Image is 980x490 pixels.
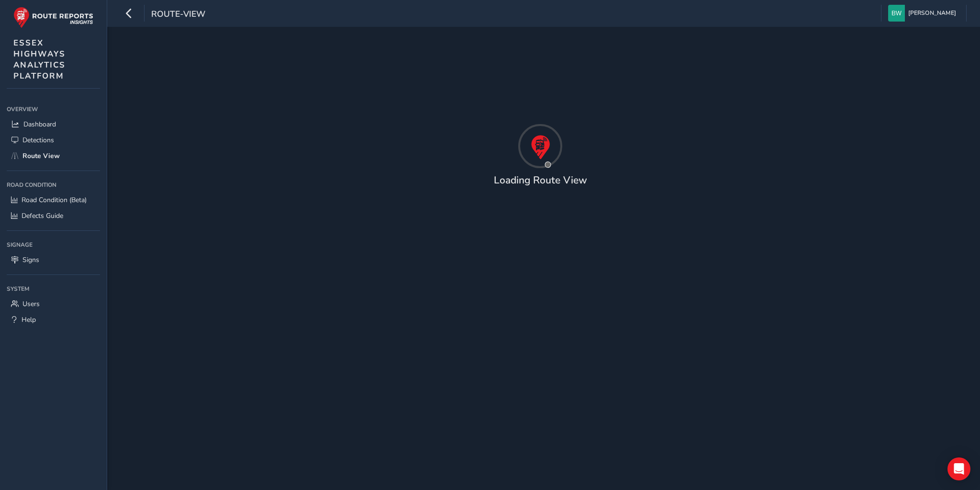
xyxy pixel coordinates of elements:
span: Detections [22,136,54,145]
a: Signs [7,252,100,268]
a: Defects Guide [7,208,100,224]
h4: Loading Route View [494,174,587,186]
img: rr logo [13,7,93,28]
span: Route View [22,151,60,160]
span: ESSEX HIGHWAYS ANALYTICS PLATFORM [13,37,66,81]
div: Road Condition [7,178,100,192]
span: Dashboard [23,120,56,129]
span: Road Condition (Beta) [22,195,87,205]
button: [PERSON_NAME] [888,5,959,22]
span: route-view [151,8,205,22]
span: Help [22,315,36,324]
div: System [7,282,100,296]
a: Help [7,312,100,328]
a: Dashboard [7,116,100,132]
span: Signs [22,255,39,264]
span: Users [22,299,40,308]
a: Route View [7,148,100,164]
span: [PERSON_NAME] [908,5,956,22]
a: Detections [7,132,100,148]
div: Open Intercom Messenger [947,457,970,480]
a: Road Condition (Beta) [7,192,100,208]
span: Defects Guide [22,211,63,220]
div: Signage [7,238,100,252]
a: Users [7,296,100,312]
div: Overview [7,102,100,116]
img: diamond-layout [888,5,905,22]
